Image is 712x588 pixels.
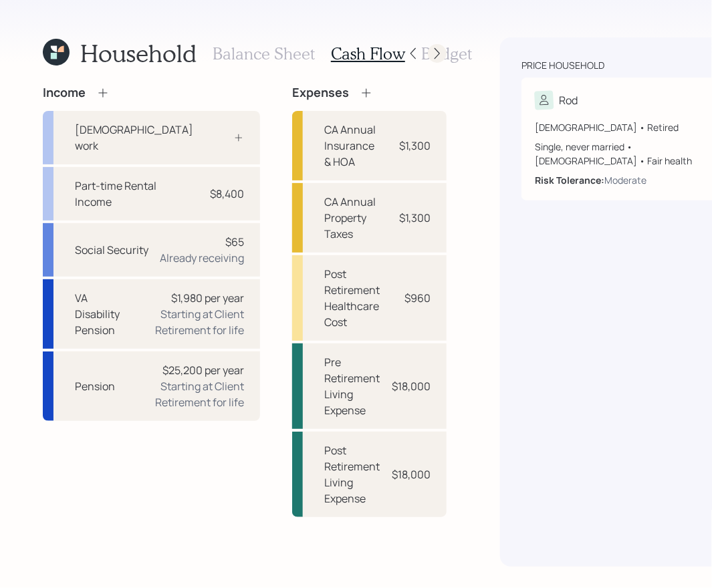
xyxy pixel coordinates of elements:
div: $960 [404,290,431,306]
h3: Cash Flow [331,44,405,63]
div: $65 [225,234,244,250]
div: Post Retirement Healthcare Cost [324,266,380,330]
div: $1,300 [399,138,431,154]
b: Risk Tolerance: [535,174,604,186]
h3: Budget [421,44,472,63]
div: Part-time Rental Income [75,178,193,210]
div: $8,400 [210,186,244,202]
div: Starting at Client Retirement for life [126,378,244,410]
h3: Balance Sheet [213,44,315,63]
div: Pre Retirement Living Expense [324,354,380,418]
div: Already receiving [160,250,244,266]
div: Pension [75,378,115,394]
div: Price household [521,59,604,72]
div: $18,000 [392,378,431,394]
div: Moderate [604,173,646,187]
div: $1,300 [399,210,431,226]
div: Starting at Client Retirement for life [144,306,244,338]
div: Rod [559,92,578,108]
div: VA Disability Pension [75,290,133,338]
h4: Income [43,86,86,100]
h1: Household [80,39,197,67]
div: Social Security [75,242,148,258]
div: $1,980 per year [171,290,244,306]
div: [DEMOGRAPHIC_DATA] work [75,122,193,154]
div: CA Annual Insurance & HOA [324,122,380,170]
div: Post Retirement Living Expense [324,442,380,506]
div: $25,200 per year [162,362,244,378]
div: CA Annual Property Taxes [324,194,380,242]
h4: Expenses [292,86,349,100]
div: $18,000 [392,466,431,482]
